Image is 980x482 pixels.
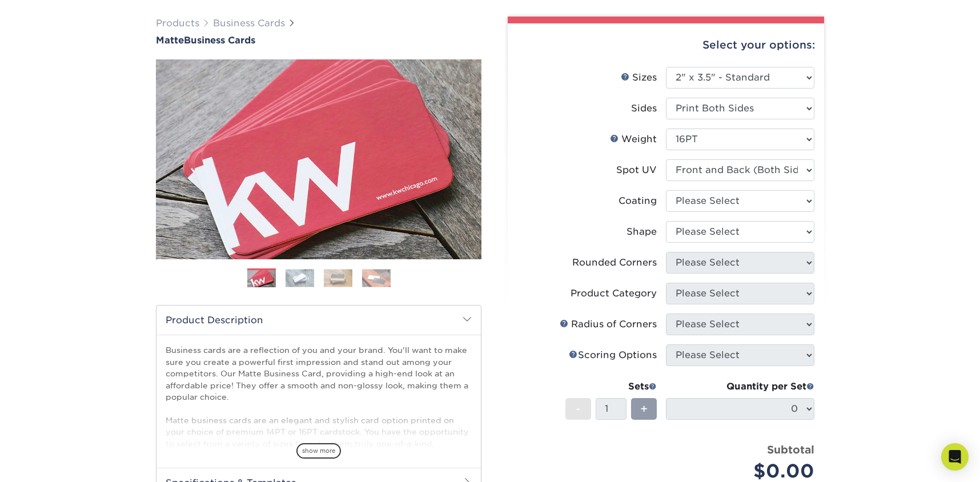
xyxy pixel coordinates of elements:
[517,23,815,67] div: Select your options:
[156,18,199,29] a: Products
[286,269,314,287] img: Business Cards 02
[616,163,657,177] div: Spot UV
[631,102,657,115] div: Sides
[156,35,184,46] span: Matte
[247,264,276,293] img: Business Cards 01
[666,380,814,393] div: Quantity per Set
[640,400,648,417] span: +
[621,71,657,85] div: Sizes
[296,443,341,459] span: show more
[565,380,657,393] div: Sets
[941,443,969,471] div: Open Intercom Messenger
[560,318,657,331] div: Radius of Corners
[213,18,285,29] a: Business Cards
[569,348,657,362] div: Scoring Options
[767,443,814,456] strong: Subtotal
[362,269,391,287] img: Business Cards 04
[156,35,481,46] a: MatteBusiness Cards
[610,132,657,146] div: Weight
[324,269,352,287] img: Business Cards 03
[572,256,657,270] div: Rounded Corners
[156,35,481,46] h1: Business Cards
[156,306,481,335] h2: Product Description
[618,194,657,208] div: Coating
[576,400,581,417] span: -
[626,225,657,239] div: Shape
[571,287,657,300] div: Product Category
